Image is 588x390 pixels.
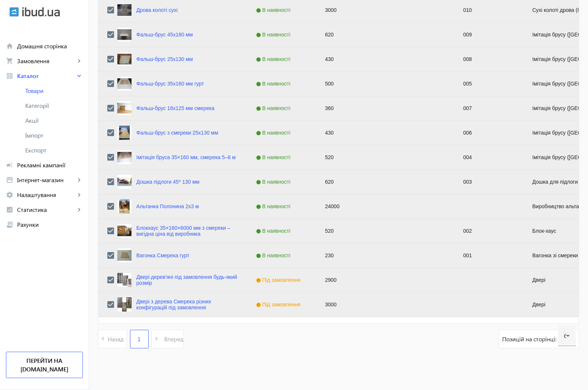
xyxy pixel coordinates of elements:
[316,23,385,47] div: 620
[136,225,238,237] a: Блокхаус 35×160×6000 мм з смереки – вигідна ціна від виробника
[136,81,204,87] a: Фальш-брус 35х160 мм гурт
[316,47,385,71] div: 430
[6,191,13,199] mat-icon: settings
[136,299,238,310] a: Двері з дерева Смерека різних конфігурацій під замовлення
[25,146,83,154] span: Експорт
[454,72,523,96] div: 005
[25,117,83,124] span: Акції
[6,352,83,378] a: Перейти на [DOMAIN_NAME]
[136,154,235,160] a: Імітація бруса 35×160 мм, смерека 5–6 м
[136,56,193,62] a: Фальш-брус 25x130 мм
[256,7,292,13] span: В наявності
[316,145,385,170] div: 520
[256,32,292,38] span: В наявності
[316,170,385,194] div: 620
[6,221,13,228] mat-icon: receipt_long
[25,132,83,139] span: Імпорт
[454,121,523,145] div: 006
[6,42,13,50] mat-icon: home
[316,244,385,268] div: 230
[75,72,83,80] mat-icon: keyboard_arrow_right
[454,244,523,268] div: 001
[75,191,83,199] mat-icon: keyboard_arrow_right
[22,7,60,17] img: ibud_text.svg
[137,335,141,343] span: 1
[316,219,385,243] div: 520
[136,130,218,136] a: Фальш-брус з смереки 25x130 мм
[9,7,19,17] img: ibud.svg
[17,72,75,80] span: Каталог
[454,96,523,120] div: 007
[136,7,178,13] a: Дрова колоті сухі
[6,176,13,184] mat-icon: storefront
[75,57,83,65] mat-icon: keyboard_arrow_right
[6,72,13,80] mat-icon: grid_view
[75,206,83,213] mat-icon: keyboard_arrow_right
[75,176,83,184] mat-icon: keyboard_arrow_right
[25,102,83,109] span: Категорії
[136,203,199,209] a: Альтанка Полонина 2х3 м
[316,96,385,120] div: 360
[136,32,193,38] a: Фальш-брус 45x180 мм
[316,293,385,317] div: 3000
[256,252,292,258] span: В наявності
[256,81,292,87] span: В наявності
[6,206,13,213] mat-icon: analytics
[17,206,75,213] span: Статистика
[136,179,199,185] a: Дошка підлоги 45* 130 мм
[502,335,558,343] span: Позицій на сторінці:
[6,57,13,65] mat-icon: shopping_cart
[454,170,523,194] div: 003
[256,179,292,185] span: В наявності
[454,219,523,243] div: 002
[17,57,75,65] span: Замовлення
[256,154,292,160] span: В наявності
[17,161,83,169] span: Рекламні кампанії
[25,87,83,94] span: Товари
[6,161,13,169] mat-icon: campaign
[17,42,83,50] span: Домашня сторінка
[316,194,385,219] div: 24000
[454,47,523,71] div: 008
[136,252,189,258] a: Вагонка Смерека гурт
[256,228,292,234] span: В наявності
[256,105,292,111] span: В наявності
[17,191,75,199] span: Налаштування
[17,176,75,184] span: Інтернет-магазин
[316,268,385,292] div: 2900
[316,72,385,96] div: 500
[136,274,238,286] a: Двері дерев'яні під замовлення будь-який розмір
[136,105,214,111] a: Фальш-брус 18х125 мм смерека
[256,302,302,307] span: Під замовлення
[316,121,385,145] div: 430
[454,145,523,170] div: 004
[17,221,83,228] span: Рахунки
[256,56,292,62] span: В наявності
[256,277,302,283] span: Під замовлення
[454,23,523,47] div: 009
[256,130,292,136] span: В наявності
[256,203,292,209] span: В наявності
